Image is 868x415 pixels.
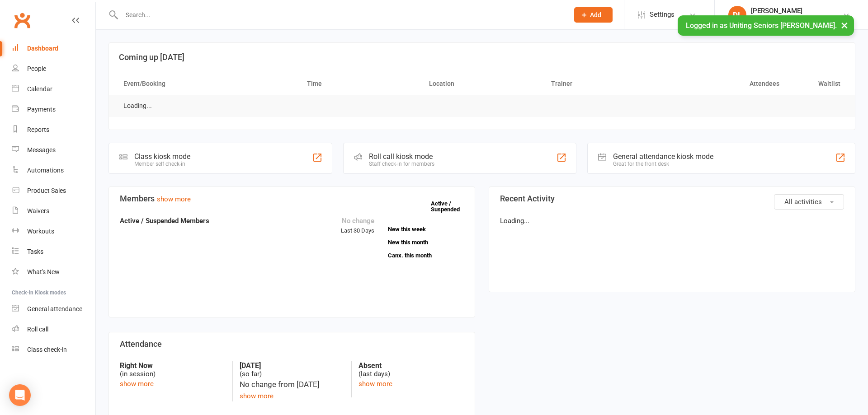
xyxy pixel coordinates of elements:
[120,217,209,225] strong: Active / Suspended Members
[120,361,226,378] div: (in session)
[359,361,464,370] strong: Absent
[119,53,845,62] h3: Coming up [DATE]
[788,72,849,95] th: Waitlist
[12,201,95,221] a: Waivers
[751,7,843,15] div: [PERSON_NAME]
[12,59,95,79] a: People
[240,392,274,400] a: show more
[574,7,613,23] button: Add
[115,95,160,117] td: Loading...
[240,361,345,370] strong: [DATE]
[728,6,746,24] div: DL
[119,9,562,21] input: Search...
[784,198,822,206] span: All activities
[12,242,95,262] a: Tasks
[341,215,374,226] div: No change
[12,120,95,140] a: Reports
[120,340,464,349] h3: Attendance
[134,161,190,167] div: Member self check-in
[359,380,392,388] a: show more
[665,72,787,95] th: Attendees
[27,305,82,312] div: General attendance
[12,262,95,282] a: What's New
[686,21,837,30] span: Logged in as Uniting Seniors [PERSON_NAME].
[590,11,601,19] span: Add
[613,152,713,161] div: General attendance kiosk mode
[115,72,299,95] th: Event/Booking
[27,65,46,72] div: People
[836,15,853,35] button: ×
[27,228,54,235] div: Workouts
[134,152,190,161] div: Class kiosk mode
[27,146,56,154] div: Messages
[27,167,64,174] div: Automations
[12,181,95,201] a: Product Sales
[27,326,48,333] div: Roll call
[120,380,154,388] a: show more
[240,361,345,378] div: (so far)
[500,194,844,203] h3: Recent Activity
[369,161,434,167] div: Staff check-in for members
[421,72,543,95] th: Location
[27,346,67,353] div: Class check-in
[120,194,464,203] h3: Members
[388,239,464,245] a: New this month
[27,45,58,52] div: Dashboard
[27,268,60,275] div: What's New
[12,38,95,59] a: Dashboard
[12,79,95,99] a: Calendar
[27,106,56,113] div: Payments
[359,361,464,378] div: (last days)
[341,215,374,236] div: Last 30 Days
[12,319,95,340] a: Roll call
[157,195,191,203] a: show more
[27,248,43,255] div: Tasks
[369,152,434,161] div: Roll call kiosk mode
[12,140,95,160] a: Messages
[27,187,66,194] div: Product Sales
[388,252,464,258] a: Canx. this month
[12,221,95,242] a: Workouts
[12,99,95,120] a: Payments
[27,207,49,214] div: Waivers
[613,161,713,167] div: Great for the front desk
[27,85,52,93] div: Calendar
[240,378,345,391] div: No change from [DATE]
[12,299,95,319] a: General attendance kiosk mode
[120,361,226,370] strong: Right Now
[299,72,421,95] th: Time
[500,215,844,226] p: Loading...
[11,9,33,32] a: Clubworx
[12,340,95,360] a: Class kiosk mode
[27,126,49,133] div: Reports
[774,194,844,210] button: All activities
[431,194,471,219] a: Active / Suspended
[9,384,31,406] div: Open Intercom Messenger
[543,72,665,95] th: Trainer
[388,226,464,232] a: New this week
[650,5,675,25] span: Settings
[12,160,95,181] a: Automations
[751,15,843,23] div: Uniting Seniors [PERSON_NAME]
